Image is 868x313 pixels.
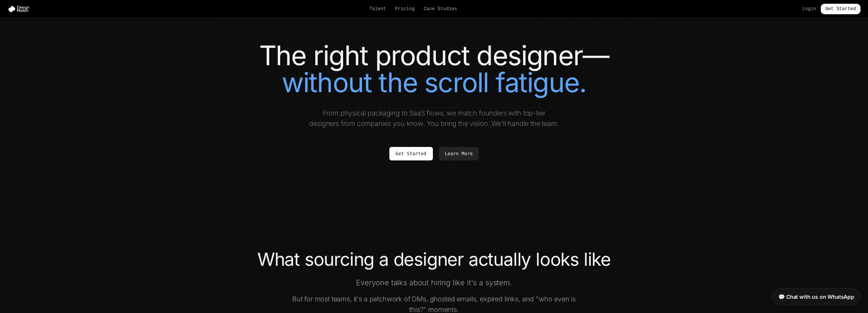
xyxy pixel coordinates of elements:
p: Everyone talks about hiring like it's a system. [290,277,578,288]
a: Talent [369,6,386,12]
a: Login [802,6,816,12]
a: 💬 Chat with us on WhatsApp [772,288,860,306]
h2: What sourcing a designer actually looks like [224,250,644,268]
h1: The right product designer— [224,42,644,96]
a: Learn More [439,147,479,160]
span: without the scroll fatigue. [282,66,586,99]
img: Design Match [8,5,33,13]
a: Get Started [821,4,860,14]
a: Get Started [389,147,433,160]
a: Case Studies [423,6,457,12]
a: Pricing [395,6,414,12]
p: From physical packaging to SaaS flows, we match founders with top-tier designers from companies y... [308,108,560,129]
